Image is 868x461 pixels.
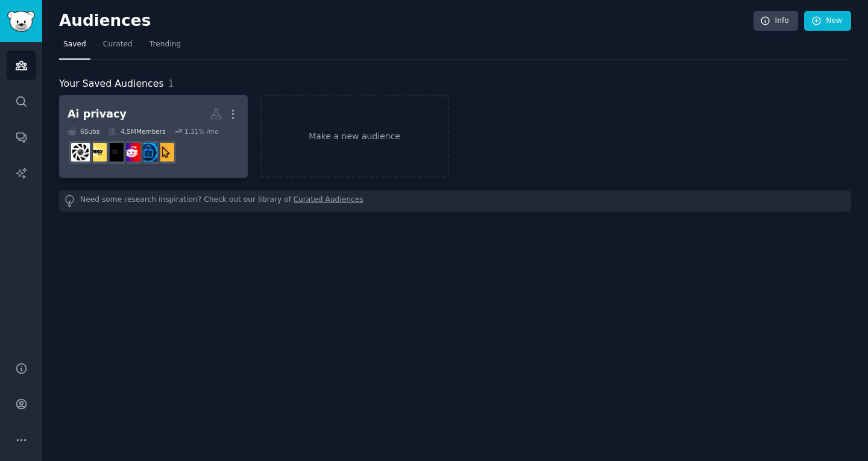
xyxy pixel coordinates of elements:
[145,35,185,60] a: Trending
[184,127,219,136] div: 1.31 % /mo
[88,143,107,162] img: PrivacyTechTalk
[168,78,174,89] span: 1
[156,143,174,162] img: CyberSecurityAdvice
[103,39,133,50] span: Curated
[7,11,35,32] img: GummySearch logo
[105,143,124,162] img: ArtificialInteligence
[260,95,449,178] a: Make a new audience
[68,107,127,122] div: Ai privacy
[122,143,140,162] img: cybersecurity
[63,39,86,50] span: Saved
[68,127,99,136] div: 6 Sub s
[59,35,90,60] a: Saved
[804,11,851,31] a: New
[108,127,165,136] div: 4.5M Members
[59,77,164,92] span: Your Saved Audiences
[753,11,798,31] a: Info
[139,143,157,162] img: DigitalPrivacy
[294,195,363,207] a: Curated Audiences
[59,95,248,178] a: Ai privacy6Subs4.5MMembers1.31% /moCyberSecurityAdviceDigitalPrivacycybersecurityArtificialInteli...
[99,35,137,60] a: Curated
[71,143,90,162] img: privacy
[59,11,753,31] h2: Audiences
[149,39,181,50] span: Trending
[59,190,851,212] div: Need some research inspiration? Check out our library of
